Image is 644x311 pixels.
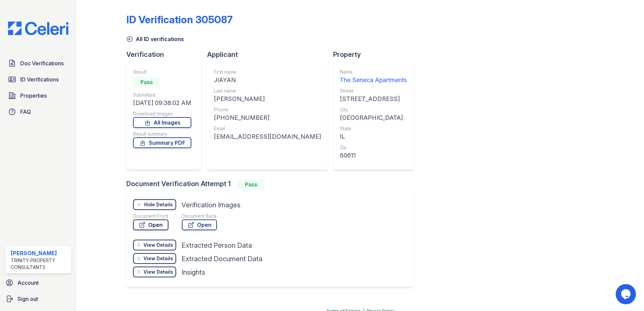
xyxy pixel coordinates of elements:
div: City [340,106,407,113]
span: Doc Verifications [20,59,64,67]
div: JIAYAN [214,75,321,85]
a: Open [182,219,217,230]
div: Name [340,69,407,75]
div: View Details [143,255,173,262]
div: [DATE] 09:38:02 AM [133,98,191,108]
div: Applicant [207,50,333,59]
iframe: chat widget [616,284,637,304]
a: All Images [133,117,191,128]
a: FAQ [5,105,71,118]
div: [PERSON_NAME] [11,249,68,257]
div: Document Front [133,213,168,219]
div: Insights [182,268,205,277]
div: Property [333,50,419,59]
div: Submitted [133,92,191,98]
div: Verification [126,50,207,59]
div: [PERSON_NAME] [214,94,321,104]
div: Extracted Document Data [182,254,262,264]
span: ID Verifications [20,75,59,83]
a: Properties [5,89,71,102]
div: First name [214,69,321,75]
div: ID Verification 305087 [126,13,233,26]
span: Account [18,279,39,287]
div: Document Back [182,213,217,219]
div: Pass [133,77,160,88]
div: [GEOGRAPHIC_DATA] [340,113,407,123]
a: Open [133,219,168,230]
div: Pass [237,179,264,190]
div: Verification Images [182,200,240,210]
div: Trinity Property Consultants [11,257,68,271]
a: ID Verifications [5,73,71,86]
div: [PHONE_NUMBER] [214,113,321,123]
span: Properties [20,92,47,100]
div: [STREET_ADDRESS] [340,94,407,104]
span: Sign out [18,295,38,303]
span: FAQ [20,108,31,116]
div: Zip [340,144,407,151]
div: View Details [143,269,173,275]
div: Download Images [133,110,191,117]
div: 60611 [340,151,407,160]
a: Doc Verifications [5,57,71,70]
div: View Details [143,242,173,248]
div: The Seneca Apartments [340,75,407,85]
div: Street [340,88,407,94]
a: Name The Seneca Apartments [340,69,407,85]
div: Extracted Person Data [182,241,252,250]
div: Last name [214,88,321,94]
a: Sign out [3,292,74,306]
div: [EMAIL_ADDRESS][DOMAIN_NAME] [214,132,321,141]
div: State [340,125,407,132]
div: Phone [214,106,321,113]
div: Result [133,69,191,75]
div: Result summary [133,131,191,137]
div: Hide Details [144,201,173,208]
img: CE_Logo_Blue-a8612792a0a2168367f1c8372b55b34899dd931a85d93a1a3d3e32e68fde9ad4.png [3,22,74,35]
a: Account [3,276,74,289]
a: Summary PDF [133,137,191,148]
div: Email [214,125,321,132]
div: IL [340,132,407,141]
div: Document Verification Attempt 1 [126,179,419,190]
a: All ID verifications [126,35,184,43]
